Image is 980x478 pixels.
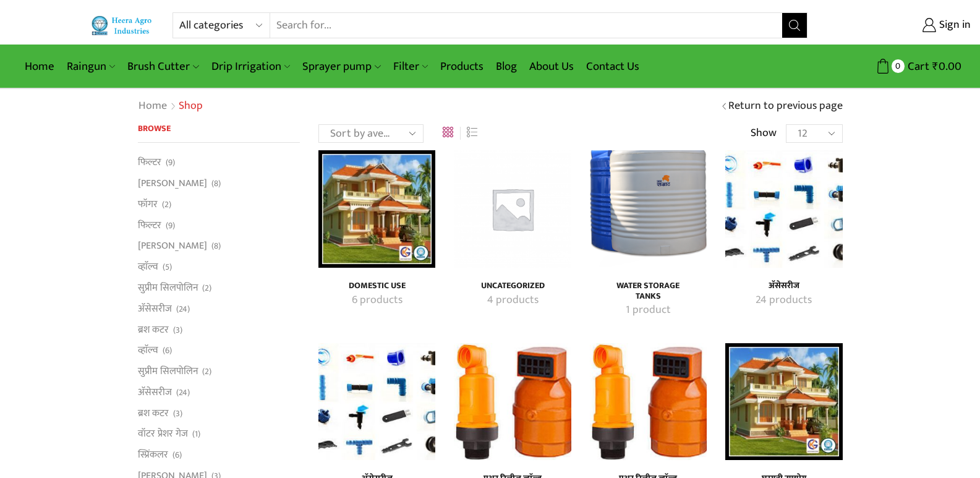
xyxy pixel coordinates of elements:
span: (9) [166,156,175,169]
a: सुप्रीम सिलपोलिन [138,277,198,298]
span: (5) [163,261,172,273]
a: Filter [387,52,434,81]
a: फिल्टर [138,155,161,173]
a: फॉगर [138,194,158,215]
a: Visit product category Water Storage Tanks [590,150,707,267]
a: Home [138,98,168,114]
button: Search button [782,13,807,38]
img: अ‍ॅसेसरीज [725,150,842,267]
a: Sprayer pump [296,52,386,81]
a: Visit product category अ‍ॅसेसरीज [725,150,842,267]
img: घरगुती उपयोग [725,343,842,460]
span: (6) [173,449,182,461]
a: फिल्टर [138,215,161,236]
a: Visit product category Uncategorized [467,281,557,291]
span: Browse [138,121,171,135]
a: Brush Cutter [121,52,205,81]
a: Visit product category अ‍ॅसेसरीज [318,343,435,460]
h4: Domestic Use [332,281,422,291]
img: एअर रिलीज व्हाॅल्व [590,343,707,460]
span: Show [751,126,777,142]
span: 0 [892,59,905,72]
h1: Shop [179,100,203,113]
span: (24) [176,303,190,315]
a: [PERSON_NAME] [138,236,207,257]
nav: Breadcrumb [138,98,203,114]
a: Contact Us [580,52,646,81]
a: अ‍ॅसेसरीज [138,382,172,403]
a: Visit product category Domestic Use [332,292,422,309]
a: Visit product category Uncategorized [454,150,571,267]
a: Visit product category Water Storage Tanks [603,302,693,318]
a: Visit product category अ‍ॅसेसरीज [739,281,829,291]
mark: 1 product [626,302,671,318]
span: (24) [176,386,190,399]
img: Water Storage Tanks [590,150,707,267]
input: Search for... [270,13,782,38]
span: Cart [905,58,929,75]
a: स्प्रिंकलर [138,445,168,466]
span: (9) [166,220,175,232]
select: Shop order [318,124,424,143]
h4: अ‍ॅसेसरीज [739,281,829,291]
mark: 24 products [756,292,812,309]
span: (2) [162,198,171,211]
img: एअर रिलीज व्हाॅल्व [454,343,571,460]
span: (3) [173,324,182,336]
a: Visit product category Domestic Use [318,150,435,267]
span: (8) [211,240,221,252]
a: Return to previous page [728,98,843,114]
a: [PERSON_NAME] [138,173,207,194]
span: (3) [173,408,182,420]
a: व्हाॅल्व [138,257,158,278]
a: अ‍ॅसेसरीज [138,298,172,319]
a: Visit product category Domestic Use [332,281,422,291]
a: Visit product category एअर रिलीज व्हाॅल्व [454,343,571,460]
a: ब्रश कटर [138,319,169,340]
a: Sign in [826,14,971,36]
mark: 4 products [487,292,539,309]
mark: 6 products [352,292,403,309]
a: व्हाॅल्व [138,340,158,361]
a: About Us [523,52,580,81]
a: सुप्रीम सिलपोलिन [138,361,198,382]
a: Visit product category एअर रिलीज व्हाॅल्व [590,343,707,460]
a: Products [434,52,490,81]
h4: Water Storage Tanks [603,281,693,302]
a: Visit product category घरगुती उपयोग [725,343,842,460]
span: (1) [192,428,200,440]
a: Visit product category अ‍ॅसेसरीज [739,292,829,309]
a: Visit product category Water Storage Tanks [603,281,693,302]
span: Sign in [936,17,971,33]
span: (2) [202,282,211,294]
a: Home [19,52,61,81]
h4: Uncategorized [467,281,557,291]
img: अ‍ॅसेसरीज [318,343,435,460]
a: Visit product category Uncategorized [467,292,557,309]
a: Drip Irrigation [205,52,296,81]
span: ₹ [932,57,939,76]
span: (8) [211,177,221,190]
a: वॉटर प्रेशर गेज [138,424,188,445]
bdi: 0.00 [932,57,961,76]
a: ब्रश कटर [138,403,169,424]
a: Blog [490,52,523,81]
span: (2) [202,365,211,378]
img: Domestic Use [318,150,435,267]
a: 0 Cart ₹0.00 [820,55,961,78]
span: (6) [163,344,172,357]
a: Raingun [61,52,121,81]
img: Uncategorized [454,150,571,267]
